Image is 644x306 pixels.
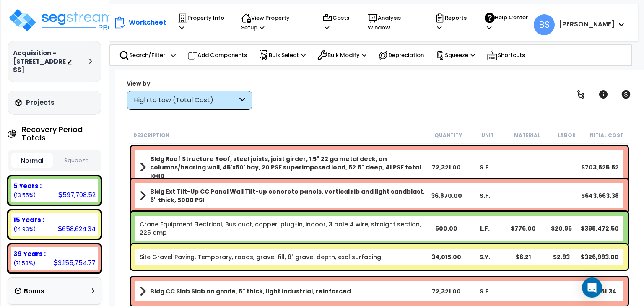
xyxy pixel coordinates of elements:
b: Bldg Ext Tilt-Up CC Panel Wall Tilt-up concrete panels, vertical rib and light sandblast, 6" thic... [150,187,427,204]
small: Description [133,132,169,139]
div: S.Y. [466,253,504,261]
p: Help Center [485,13,529,32]
div: $6.21 [504,253,542,261]
b: 39 Years : [13,249,46,258]
small: Quantity [434,132,462,139]
b: [PERSON_NAME] [559,20,615,29]
b: Bldg Roof Structure Roof, steel joists, joist girder, 1.5" 22 ga metal deck, on columns/bearing w... [150,155,427,180]
small: 71.52520608481205% [13,259,35,267]
div: $2.93 [543,253,581,261]
a: Individual Item [140,220,427,237]
div: $311,661.34 [581,287,619,296]
b: 15 Years : [13,215,44,224]
b: Bldg CC Slab Slab on grade, 5" thick, light industrial, reinforced [150,287,351,296]
p: Bulk Modify [317,50,366,60]
h3: Bonus [24,288,44,295]
div: 36,870.00 [428,192,466,200]
small: 14.927725721531056% [13,226,36,233]
h4: Recovery Period Totals [22,125,101,142]
a: Assembly Title [140,155,427,180]
button: Squeeze [55,153,98,168]
img: logo_pro_r.png [8,8,117,33]
div: Shortcuts [482,45,530,65]
small: Initial Cost [588,132,623,139]
div: Depreciation [374,46,428,65]
span: BS [534,14,555,35]
p: Add Components [187,50,247,60]
div: S.F. [466,192,504,200]
small: Material [514,132,540,139]
div: Add Components [183,46,252,65]
p: Reports [435,13,469,32]
div: S.F. [466,163,504,171]
p: Analysis Window [368,13,419,32]
div: $703,625.52 [581,163,619,171]
a: Assembly Title [140,285,427,297]
b: 5 Years : [13,182,42,190]
div: $326,993.00 [581,253,619,261]
div: $776.00 [504,224,542,233]
div: 3,155,754.77 [54,258,96,267]
small: Labor [558,132,576,139]
div: High to Low (Total Cost) [134,96,237,105]
div: 34,015.00 [428,253,466,261]
div: 597,708.52 [58,190,96,199]
a: Individual Item [140,253,381,261]
div: 658,624.34 [58,224,96,233]
p: Bulk Select [259,50,306,60]
h3: Acquisition - [STREET_ADDRESS] [13,49,67,74]
div: $643,663.38 [581,192,619,200]
div: L.F. [466,224,504,233]
div: 72,321.00 [428,163,466,171]
p: Squeeze [436,51,475,60]
p: Shortcuts [487,49,525,61]
p: Depreciation [378,50,424,60]
div: 500.00 [428,224,466,233]
div: View by: [127,79,252,88]
h3: Projects [26,99,55,107]
small: 13.547068193656887% [13,192,36,199]
div: $398,472.50 [581,224,619,233]
div: Open Intercom Messenger [582,277,602,298]
div: $20.95 [543,224,581,233]
p: Property Info [177,13,225,32]
p: View Property Setup [241,13,306,32]
p: Search/Filter [119,50,165,60]
a: Assembly Title [140,187,427,204]
div: S.F. [466,287,504,296]
div: 72,321.00 [428,287,466,296]
small: Unit [481,132,494,139]
button: Normal [11,153,53,168]
p: Costs [322,13,352,32]
p: Worksheet [129,17,166,28]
